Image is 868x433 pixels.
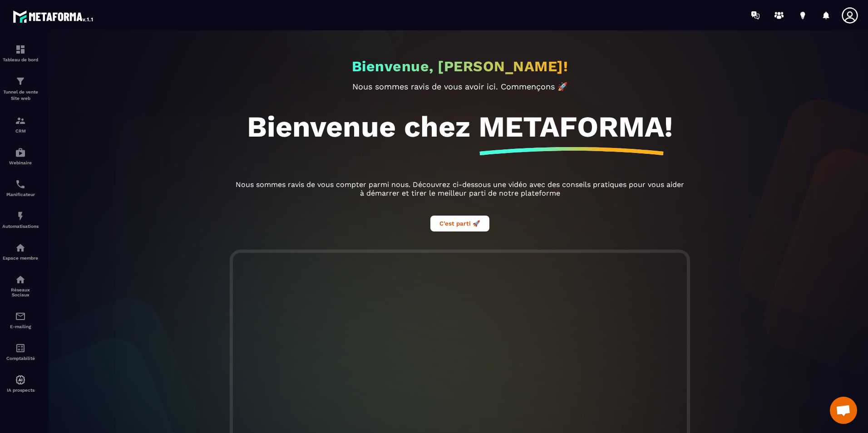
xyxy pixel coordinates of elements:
a: automationsautomationsAutomatisations [2,204,39,236]
p: Tableau de bord [2,57,39,62]
a: schedulerschedulerPlanificateur [2,172,39,204]
p: Nous sommes ravis de vous compter parmi nous. Découvrez ci-dessous une vidéo avec des conseils pr... [233,180,687,197]
p: Planificateur [2,192,39,197]
p: Tunnel de vente Site web [2,89,39,102]
img: social-network [15,274,26,285]
a: social-networksocial-networkRéseaux Sociaux [2,267,39,304]
img: formation [15,44,26,55]
a: C’est parti 🚀 [430,219,489,227]
button: C’est parti 🚀 [430,216,489,231]
img: automations [15,147,26,158]
img: automations [15,374,26,385]
h2: Bienvenue, [PERSON_NAME]! [352,58,568,75]
img: logo [13,8,94,25]
img: formation [15,76,26,87]
p: IA prospects [2,388,39,393]
img: formation [15,115,26,126]
p: Espace membre [2,256,39,261]
p: Réseaux Sociaux [2,287,39,297]
div: Ouvrir le chat [830,397,857,424]
p: E-mailing [2,324,39,329]
a: formationformationCRM [2,108,39,140]
a: emailemailE-mailing [2,304,39,336]
img: scheduler [15,179,26,190]
p: Automatisations [2,224,39,229]
a: formationformationTunnel de vente Site web [2,69,39,108]
img: accountant [15,343,26,354]
a: formationformationTableau de bord [2,37,39,69]
img: automations [15,211,26,221]
a: accountantaccountantComptabilité [2,336,39,368]
h1: Bienvenue chez METAFORMA! [247,109,673,144]
p: CRM [2,128,39,133]
img: email [15,311,26,322]
p: Nous sommes ravis de vous avoir ici. Commençons 🚀 [233,82,687,91]
a: automationsautomationsEspace membre [2,236,39,267]
p: Webinaire [2,160,39,165]
p: Comptabilité [2,356,39,361]
a: automationsautomationsWebinaire [2,140,39,172]
img: automations [15,242,26,253]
